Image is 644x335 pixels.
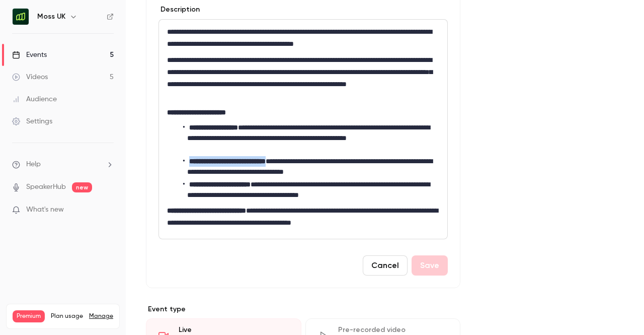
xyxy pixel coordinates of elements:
div: Events [12,50,47,60]
div: Settings [12,116,52,126]
span: Premium [13,310,45,322]
span: What's new [26,205,64,215]
button: Cancel [363,255,408,276]
li: help-dropdown-opener [12,159,114,170]
div: Live [179,325,289,335]
p: Event type [146,304,460,314]
a: SpeakerHub [26,182,66,192]
div: Audience [12,94,57,104]
h6: Moss UK [37,12,65,22]
img: Moss UK [13,9,29,25]
span: Help [26,159,41,170]
div: Videos [12,72,48,82]
div: editor [159,20,447,239]
a: Manage [89,312,113,320]
section: description [158,19,448,239]
label: Description [158,5,200,15]
span: new [72,182,92,192]
span: Plan usage [51,312,83,320]
div: Pre-recorded video [338,325,448,335]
